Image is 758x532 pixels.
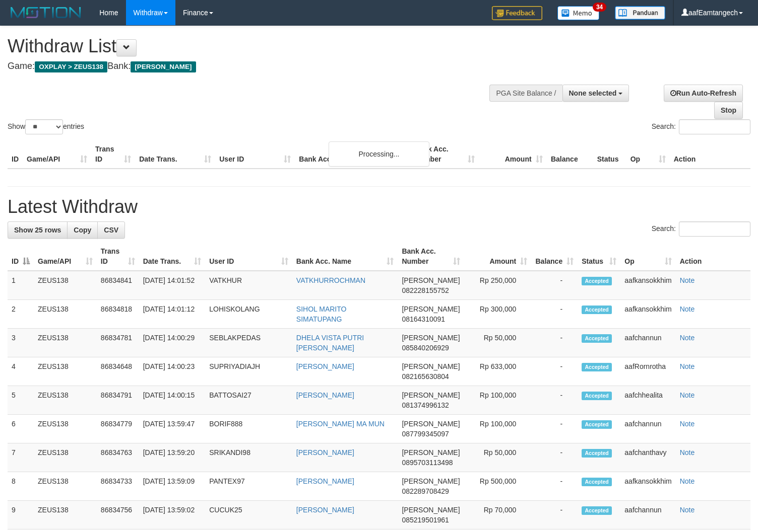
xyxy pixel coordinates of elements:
label: Search: [652,221,750,237]
td: SRIKANDI98 [205,443,292,472]
td: 86834791 [97,386,139,415]
a: [PERSON_NAME] [296,506,354,514]
td: Rp 70,000 [464,501,531,529]
td: VATKHUR [205,271,292,300]
td: - [531,300,578,329]
span: [PERSON_NAME] [402,391,460,399]
th: Balance [547,140,593,169]
span: Copy 087799345097 to clipboard [402,430,449,438]
td: Rp 633,000 [464,357,531,386]
td: - [531,386,578,415]
span: [PERSON_NAME] [402,276,460,284]
td: - [531,415,578,443]
span: Copy 0895703113498 to clipboard [402,459,453,467]
a: Note [680,391,695,399]
td: ZEUS138 [34,443,97,472]
th: Balance: activate to sort column ascending [531,242,578,271]
td: Rp 250,000 [464,271,531,300]
a: [PERSON_NAME] MA MUN [296,420,385,428]
img: panduan.png [615,6,665,20]
th: Bank Acc. Number [410,140,478,169]
img: Feedback.jpg [492,6,542,20]
td: 86834648 [97,357,139,386]
span: Copy 081374996132 to clipboard [402,401,449,409]
th: Date Trans. [135,140,215,169]
td: BATTOSAI27 [205,386,292,415]
th: Trans ID: activate to sort column ascending [97,242,139,271]
td: SUPRIYADIAJH [205,357,292,386]
span: Copy 082165630804 to clipboard [402,372,449,381]
td: 4 [8,357,34,386]
div: PGA Site Balance / [489,85,562,102]
span: Accepted [582,392,612,400]
td: aafkansokkhim [620,271,675,300]
th: User ID: activate to sort column ascending [205,242,292,271]
div: Processing... [329,141,429,167]
span: None selected [569,89,617,97]
td: 3 [8,329,34,357]
th: Op [626,140,670,169]
td: [DATE] 14:00:29 [139,329,206,357]
th: Op: activate to sort column ascending [620,242,675,271]
td: Rp 50,000 [464,329,531,357]
th: Bank Acc. Name: activate to sort column ascending [292,242,398,271]
td: 86834763 [97,443,139,472]
td: 9 [8,501,34,529]
th: Status: activate to sort column ascending [578,242,620,271]
td: aafchhealita [620,386,675,415]
a: Stop [714,102,743,119]
a: Note [680,448,695,457]
h1: Withdraw List [8,36,495,56]
td: Rp 300,000 [464,300,531,329]
span: Accepted [582,420,612,429]
th: Trans ID [91,140,135,169]
th: ID: activate to sort column descending [8,242,34,271]
th: User ID [215,140,295,169]
input: Search: [679,221,750,237]
td: 86834756 [97,501,139,529]
span: [PERSON_NAME] [402,477,460,485]
td: ZEUS138 [34,300,97,329]
span: Copy 085840206929 to clipboard [402,344,449,352]
span: Copy [74,226,91,234]
span: Accepted [582,363,612,371]
a: Note [680,477,695,485]
a: Note [680,334,695,342]
a: [PERSON_NAME] [296,448,354,457]
td: [DATE] 14:00:15 [139,386,206,415]
td: - [531,472,578,501]
a: Note [680,420,695,428]
span: Accepted [582,277,612,285]
span: [PERSON_NAME] [402,506,460,514]
th: ID [8,140,23,169]
th: Amount: activate to sort column ascending [464,242,531,271]
span: [PERSON_NAME] [131,61,196,72]
td: Rp 500,000 [464,472,531,501]
td: aafRornrotha [620,357,675,386]
span: [PERSON_NAME] [402,362,460,370]
span: Copy 08164310091 to clipboard [402,315,445,323]
a: VATKHURROCHMAN [296,276,365,284]
span: Show 25 rows [14,226,61,234]
a: Note [680,362,695,370]
td: aafchanthavy [620,443,675,472]
td: [DATE] 13:59:20 [139,443,206,472]
th: Date Trans.: activate to sort column ascending [139,242,206,271]
td: SEBLAKPEDAS [205,329,292,357]
td: ZEUS138 [34,386,97,415]
a: Note [680,506,695,514]
td: [DATE] 14:00:23 [139,357,206,386]
td: 1 [8,271,34,300]
span: [PERSON_NAME] [402,305,460,313]
span: Copy 082228155752 to clipboard [402,286,449,294]
td: 86834818 [97,300,139,329]
label: Show entries [8,119,84,134]
h1: Latest Withdraw [8,197,750,217]
td: PANTEX97 [205,472,292,501]
td: [DATE] 13:59:09 [139,472,206,501]
th: Bank Acc. Name [295,140,410,169]
span: 34 [593,3,606,12]
span: Accepted [582,449,612,458]
button: None selected [562,85,629,102]
a: [PERSON_NAME] [296,391,354,399]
